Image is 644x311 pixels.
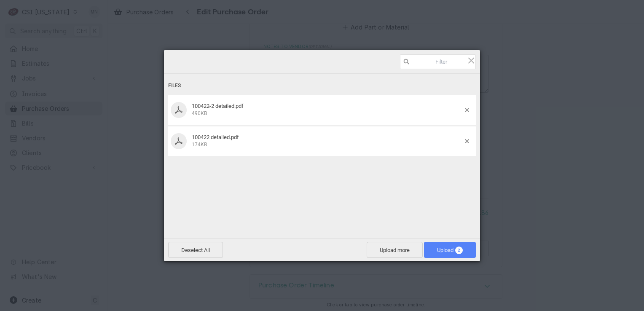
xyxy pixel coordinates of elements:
[189,103,465,117] div: 100422-2 detailed.pdf
[192,110,207,116] span: 490KB
[168,242,223,258] span: Deselect All
[192,142,207,147] span: 174KB
[437,247,463,253] span: Upload
[467,56,476,65] span: Click here or hit ESC to close picker
[424,242,476,258] span: Upload2
[367,242,423,258] span: Upload more
[189,134,465,148] div: 100422 detailed.pdf
[400,54,476,69] input: Filter
[168,78,476,94] div: Files
[192,134,239,140] span: 100422 detailed.pdf
[192,103,244,109] span: 100422-2 detailed.pdf
[455,247,463,254] span: 2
